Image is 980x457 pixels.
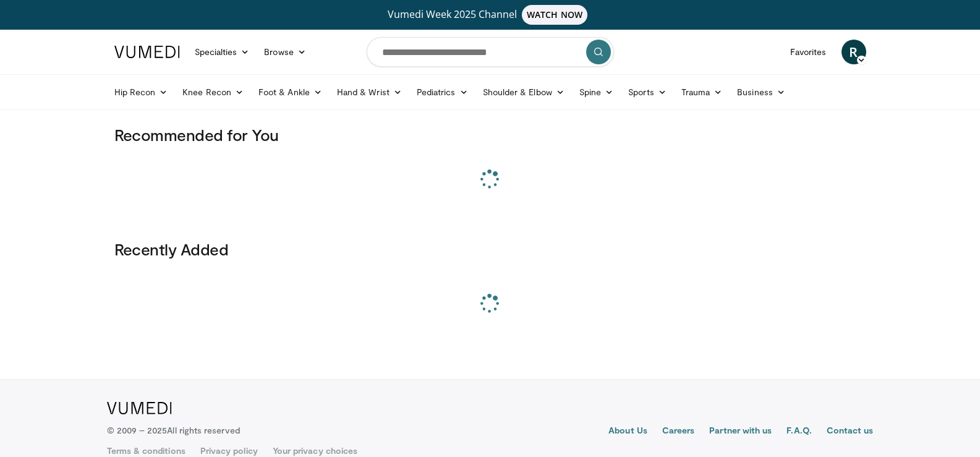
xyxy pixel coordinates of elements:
[709,424,772,439] a: Partner with us
[116,5,864,25] a: Vumedi Week 2025 ChannelWATCH NOW
[786,424,811,439] a: F.A.Q.
[273,445,357,457] a: Your privacy choices
[114,239,866,259] h3: Recently Added
[783,40,834,64] a: Favorites
[409,80,475,105] a: Pediatrics
[367,37,614,67] input: Search topics, interventions
[842,40,866,64] a: R
[107,80,176,105] a: Hip Recon
[662,424,695,439] a: Careers
[608,424,647,439] a: About Us
[522,5,587,25] span: WATCH NOW
[107,402,172,414] img: VuMedi Logo
[187,40,257,64] a: Specialties
[175,80,251,105] a: Knee Recon
[107,424,240,437] p: © 2009 – 2025
[730,80,793,105] a: Business
[330,80,409,105] a: Hand & Wrist
[674,80,730,105] a: Trauma
[257,40,313,64] a: Browse
[475,80,572,105] a: Shoulder & Elbow
[200,445,258,457] a: Privacy policy
[114,46,180,58] img: VuMedi Logo
[827,424,874,439] a: Contact us
[251,80,330,105] a: Foot & Ankle
[572,80,621,105] a: Spine
[114,125,866,145] h3: Recommended for You
[167,425,239,435] span: All rights reserved
[107,445,185,457] a: Terms & conditions
[621,80,674,105] a: Sports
